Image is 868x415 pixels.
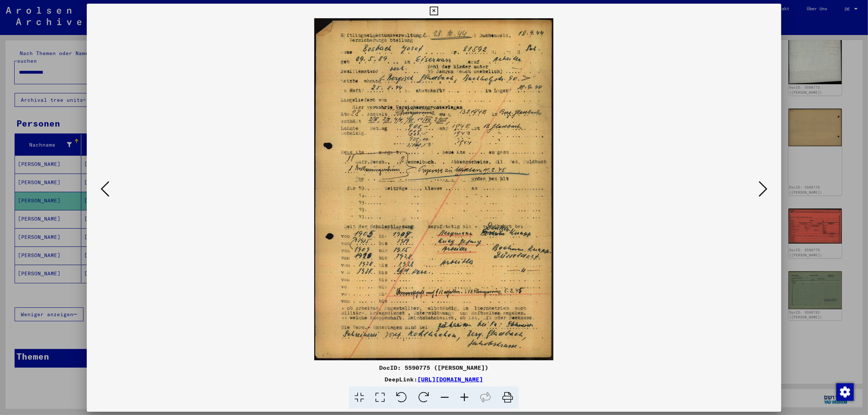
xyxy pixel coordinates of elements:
[836,383,854,401] img: Zustimmung ändern
[836,383,853,400] div: Zustimmung ändern
[87,375,781,384] div: DeepLink:
[87,363,781,372] div: DocID: 5590775 ([PERSON_NAME])
[417,376,483,383] a: [URL][DOMAIN_NAME]
[112,18,756,360] img: 001.jpg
